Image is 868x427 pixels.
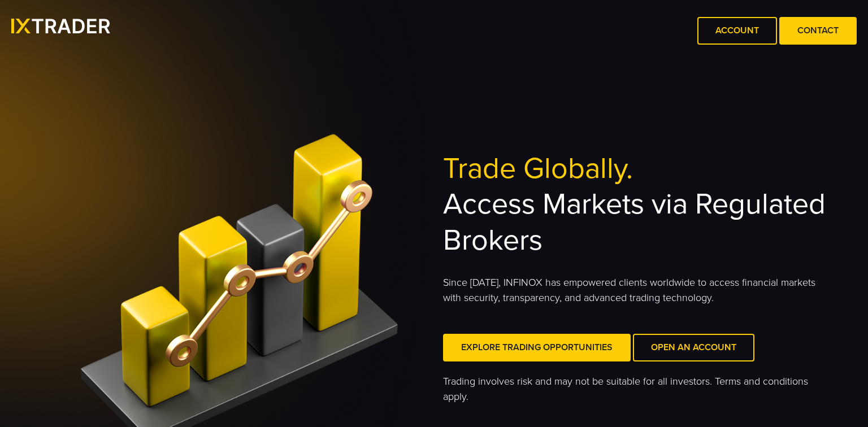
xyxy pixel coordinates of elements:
h2: Access Markets via Regulated Brokers [443,151,830,258]
a: Contact [779,17,857,45]
a: Explore Trading Opportunities [443,334,631,361]
a: Account [697,17,777,45]
span: Trade Globally. [443,151,633,186]
p: Trading involves risk and may not be suitable for all investors. Terms and conditions apply. [443,374,830,404]
a: Open an Account [633,334,754,361]
p: Since [DATE], INFINOX has empowered clients worldwide to access financial markets with security, ... [443,275,830,306]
